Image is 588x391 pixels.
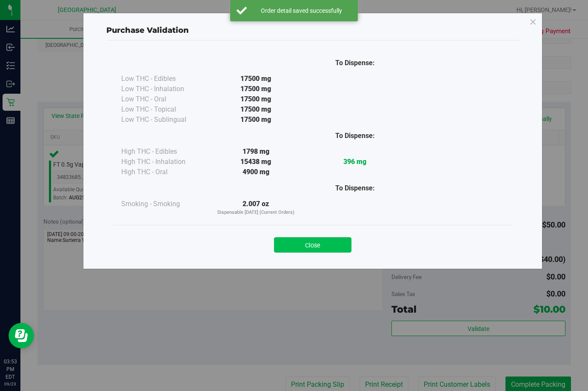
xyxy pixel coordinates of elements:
div: To Dispense: [305,183,405,193]
div: High THC - Inhalation [121,157,206,167]
div: Order detail saved successfully [251,6,351,15]
div: 17500 mg [206,84,305,94]
div: To Dispense: [305,58,405,68]
div: Smoking - Smoking [121,199,206,209]
div: 15438 mg [206,157,305,167]
strong: 396 mg [343,158,366,166]
p: Dispensable [DATE] (Current Orders) [206,209,305,216]
div: High THC - Oral [121,167,206,177]
div: Low THC - Topical [121,104,206,115]
div: Low THC - Sublingual [121,115,206,125]
div: 17500 mg [206,94,305,104]
div: To Dispense: [305,131,405,141]
div: 4900 mg [206,167,305,177]
div: 17500 mg [206,115,305,125]
div: Low THC - Edibles [121,74,206,84]
button: Close [274,237,351,253]
div: 2.007 oz [206,199,305,216]
div: High THC - Edibles [121,147,206,157]
span: Purchase Validation [106,26,189,35]
div: 1798 mg [206,147,305,157]
div: Low THC - Oral [121,94,206,104]
div: Low THC - Inhalation [121,84,206,94]
div: 17500 mg [206,104,305,115]
div: 17500 mg [206,74,305,84]
iframe: Resource center [9,323,34,348]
